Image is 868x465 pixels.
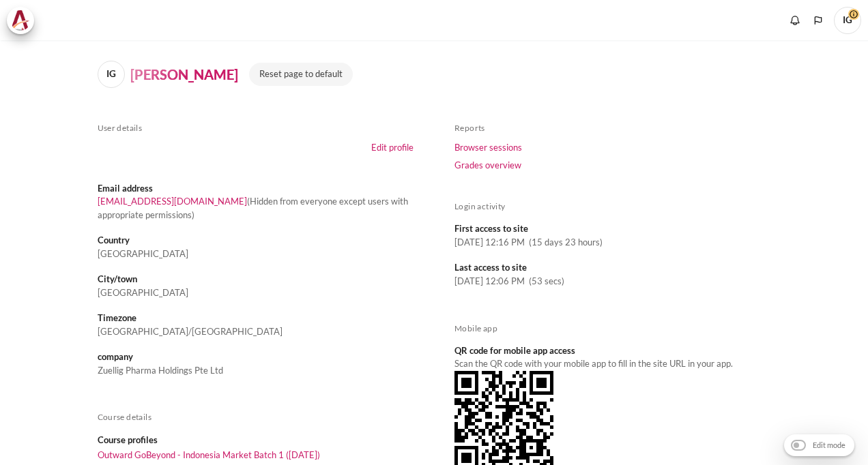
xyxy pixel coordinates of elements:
dt: QR code for mobile app access [454,344,771,358]
dt: Email address [98,182,414,196]
a: Grades overview [454,160,521,170]
img: Architeck [11,10,30,31]
dt: Timezone [98,312,414,325]
span: IG [834,7,861,34]
dd: [DATE] 12:06 PM (53 secs) [454,275,771,288]
a: Browser sessions [454,142,522,153]
h5: Reports [454,123,771,134]
span: IG [98,61,125,88]
dt: Country [98,234,414,247]
a: User menu [834,7,861,34]
h5: Mobile app [454,323,771,334]
h5: User details [98,123,414,134]
a: Outward GoBeyond - Indonesia Market Batch 1 ([DATE]) [98,449,320,460]
dt: Course profiles [98,434,414,447]
div: Show notification window with no new notifications [785,10,805,31]
dd: [GEOGRAPHIC_DATA] [98,247,414,261]
a: Architeck Architeck [7,7,41,34]
h4: [PERSON_NAME] [130,64,238,85]
dt: Last access to site [454,261,771,275]
dd: [GEOGRAPHIC_DATA]/[GEOGRAPHIC_DATA] [98,325,414,339]
dt: company [98,350,414,364]
dd: [GEOGRAPHIC_DATA] [98,286,414,300]
dd: [DATE] 12:16 PM (15 days 23 hours) [454,236,771,250]
dd: (Hidden from everyone except users with appropriate permissions) [98,195,414,222]
a: Edit profile [371,142,414,153]
h5: Course details [98,412,414,423]
dt: First access to site [454,222,771,236]
dt: City/town [98,273,414,286]
button: Reset page to default [249,63,353,86]
a: [EMAIL_ADDRESS][DOMAIN_NAME] [98,196,247,207]
h5: Login activity [454,201,771,212]
dd: Zuellig Pharma Holdings Pte Ltd [98,364,414,378]
button: Languages [808,10,828,31]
